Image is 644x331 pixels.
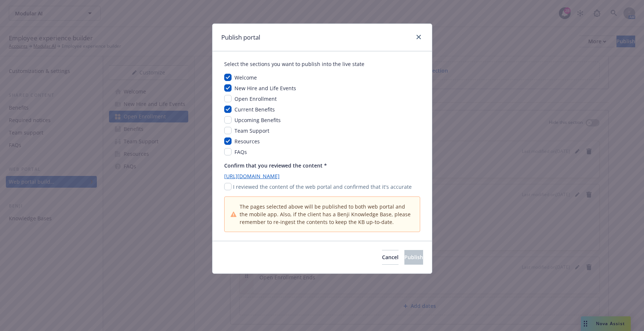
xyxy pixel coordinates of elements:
[234,138,260,145] span: Resources
[224,172,420,180] a: [URL][DOMAIN_NAME]
[224,60,420,68] div: Select the sections you want to publish into the live state
[234,148,247,155] span: FAQs
[404,254,423,261] span: Publish
[234,106,275,113] span: Current Benefits
[234,95,277,102] span: Open Enrollment
[240,203,414,226] span: The pages selected above will be published to both web portal and the mobile app. Also, if the cl...
[233,183,412,191] p: I reviewed the content of the web portal and confirmed that it's accurate
[234,117,281,124] span: Upcoming Benefits
[221,33,260,42] h1: Publish portal
[224,162,420,169] p: Confirm that you reviewed the content *
[414,33,423,41] a: close
[234,127,269,134] span: Team Support
[234,74,257,81] span: Welcome
[234,85,296,92] span: New Hire and Life Events
[404,250,423,265] button: Publish
[382,250,399,265] button: Cancel
[382,254,399,261] span: Cancel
